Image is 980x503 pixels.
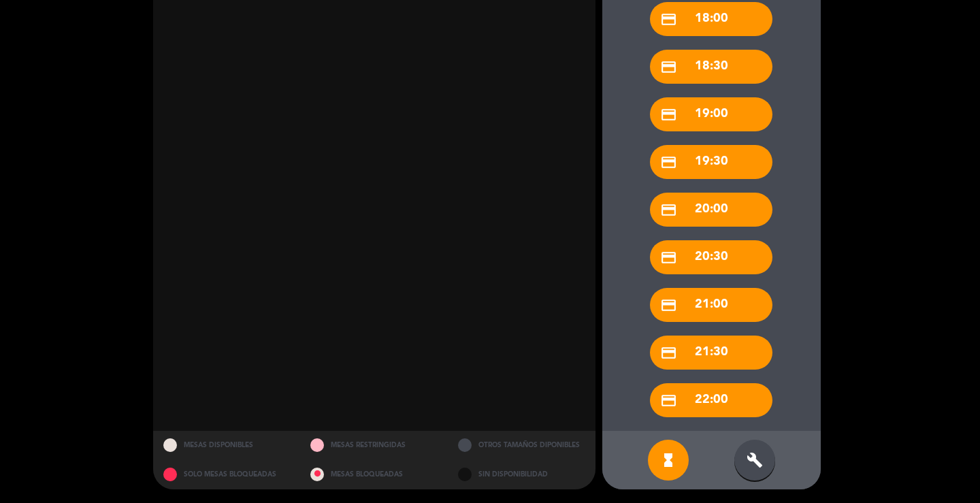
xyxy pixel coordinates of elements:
[300,431,448,460] div: MESAS RESTRINGIDAS
[650,145,772,179] div: 19:30
[650,240,772,274] div: 20:30
[650,50,772,84] div: 18:30
[153,431,301,460] div: MESAS DISPONIBLES
[660,11,677,28] i: credit_card
[300,460,448,489] div: MESAS BLOQUEADAS
[660,59,677,76] i: credit_card
[660,392,677,409] i: credit_card
[153,460,301,489] div: SOLO MESAS BLOQUEADAS
[448,460,595,489] div: SIN DISPONIBILIDAD
[650,2,772,36] div: 18:00
[660,452,676,468] i: hourglass_full
[747,452,763,468] i: build
[660,249,677,266] i: credit_card
[650,193,772,227] div: 20:00
[650,336,772,370] div: 21:30
[660,297,677,314] i: credit_card
[660,344,677,361] i: credit_card
[650,97,772,131] div: 19:00
[660,201,677,218] i: credit_card
[660,106,677,123] i: credit_card
[660,154,677,171] i: credit_card
[448,431,595,460] div: OTROS TAMAÑOS DIPONIBLES
[650,288,772,322] div: 21:00
[650,383,772,417] div: 22:00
